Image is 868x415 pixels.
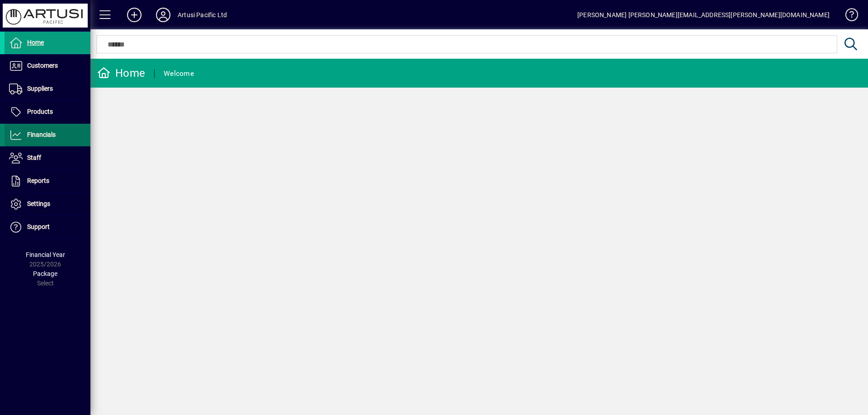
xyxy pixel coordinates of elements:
[27,85,53,92] span: Suppliers
[5,193,90,215] a: Settings
[5,147,90,169] a: Staff
[577,8,830,22] div: [PERSON_NAME] [PERSON_NAME][EMAIL_ADDRESS][PERSON_NAME][DOMAIN_NAME]
[5,216,90,238] a: Support
[27,177,49,184] span: Reports
[27,131,56,138] span: Financials
[33,270,57,277] span: Package
[26,251,65,258] span: Financial Year
[27,62,58,69] span: Customers
[5,101,90,123] a: Products
[120,7,149,23] button: Add
[27,154,41,161] span: Staff
[27,108,53,115] span: Products
[27,39,44,46] span: Home
[5,55,90,77] a: Customers
[97,66,145,80] div: Home
[5,124,90,146] a: Financials
[27,200,50,207] span: Settings
[149,7,178,23] button: Profile
[27,223,50,230] span: Support
[164,66,194,81] div: Welcome
[178,8,227,22] div: Artusi Pacific Ltd
[5,78,90,100] a: Suppliers
[5,170,90,192] a: Reports
[839,2,857,31] a: Knowledge Base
